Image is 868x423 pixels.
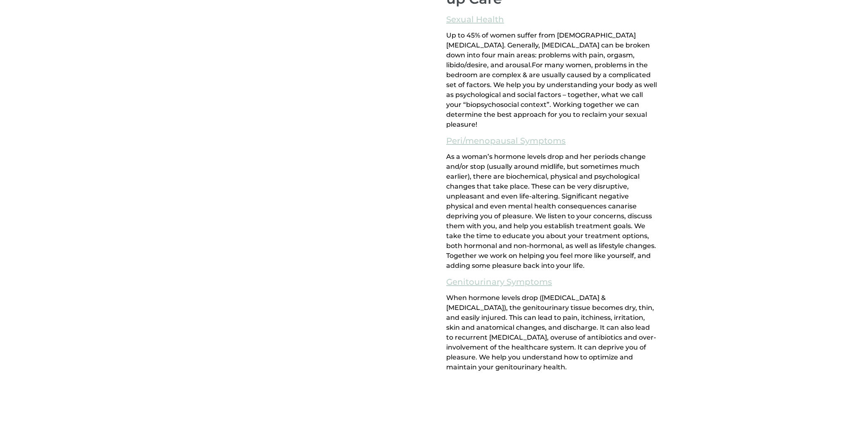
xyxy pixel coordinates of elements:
[446,275,552,289] a: Genitourinary Symptoms
[446,61,657,128] span: For many women, problems in the bedroom are complex & are usually caused by a complicated set of ...
[446,12,504,26] a: Sexual Health
[446,293,657,372] div: Page 2
[446,134,566,148] a: Peri/menopausal Symptoms
[446,152,657,271] div: Page 1
[446,152,657,271] p: arise depriving you of pleasure. We listen to your concerns, discuss them with you, and help you ...
[446,294,656,371] span: When hormone levels drop ([MEDICAL_DATA] & [MEDICAL_DATA]), the genitourinary tissue becomes dry,...
[446,31,657,130] div: Page 1
[446,153,646,210] span: As a woman’s hormone levels drop and her periods change and/or stop (usually around midlife, but ...
[446,31,650,69] span: Up to 45% of women suffer from [DEMOGRAPHIC_DATA] [MEDICAL_DATA]. Generally, [MEDICAL_DATA] can b...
